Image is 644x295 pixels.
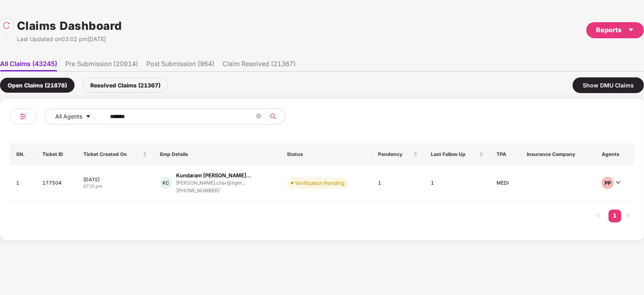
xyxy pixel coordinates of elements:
[521,143,596,165] th: Insurance Company
[592,210,605,222] button: left
[36,143,77,165] th: Ticket ID
[372,143,424,165] th: Pendency
[616,180,621,185] span: down
[265,113,281,120] span: search
[65,60,138,71] li: Pre Submission (20914)
[160,177,172,189] div: KC
[83,151,141,158] span: Ticket Created On
[10,165,36,202] td: 1
[44,108,108,125] button: All Agentscaret-down
[609,210,621,222] li: 1
[146,60,214,71] li: Post Submission (964)
[625,213,630,218] span: right
[222,60,296,71] li: Claim Resolved (21367)
[592,210,605,222] li: Previous Page
[595,143,634,165] th: Agents
[490,143,521,165] th: TPA
[17,17,122,35] h1: Claims Dashboard
[256,113,261,120] span: close-circle
[256,114,261,118] span: close-circle
[85,114,91,120] span: caret-down
[424,165,490,202] td: 1
[17,35,122,44] div: Last Updated on 03:02 pm[DATE]
[372,165,424,202] td: 1
[424,143,490,165] th: Last Follow Up
[83,176,147,183] div: [DATE]
[265,108,285,125] button: search
[36,165,77,202] td: 177504
[154,143,280,165] th: Emp Details
[621,210,634,222] li: Next Page
[176,172,251,179] div: Kundaram [PERSON_NAME]...
[77,143,153,165] th: Ticket Created On
[18,112,28,121] img: svg+xml;base64,PHN2ZyB4bWxucz0iaHR0cDovL3d3dy53My5vcmcvMjAwMC9zdmciIHdpZHRoPSIyNCIgaGVpZ2h0PSIyNC...
[596,25,634,35] div: Reports
[10,143,36,165] th: SN.
[83,78,168,93] div: Resolved Claims (21367)
[176,187,251,195] div: [PHONE_NUMBER]
[83,183,147,190] div: 07:31 pm
[378,151,412,158] span: Pendency
[596,213,601,218] span: left
[609,210,621,222] a: 1
[621,210,634,222] button: right
[628,27,634,33] span: caret-down
[573,77,644,93] div: Show DMU Claims
[431,151,478,158] span: Last Follow Up
[176,180,245,185] div: [PERSON_NAME].char@tiger...
[2,21,10,29] img: svg+xml;base64,PHN2ZyBpZD0iUmVsb2FkLTMyeDMyIiB4bWxucz0iaHR0cDovL3d3dy53My5vcmcvMjAwMC9zdmciIHdpZH...
[280,143,372,165] th: Status
[295,179,345,187] div: Verification Pending
[602,177,614,189] div: PP
[55,112,82,121] span: All Agents
[490,165,521,202] td: MEDI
